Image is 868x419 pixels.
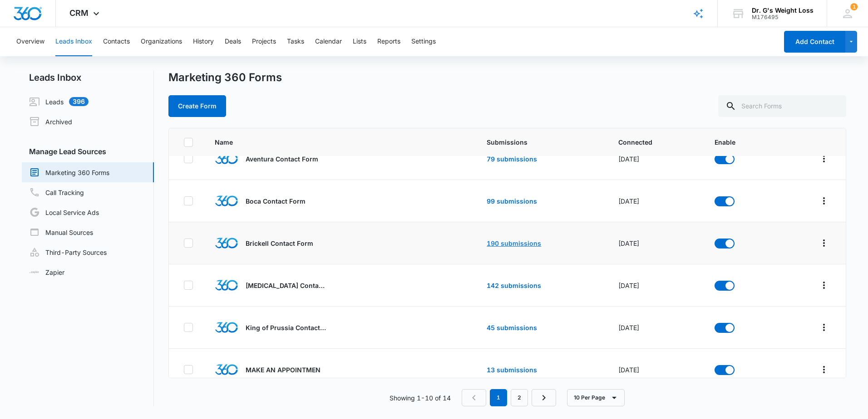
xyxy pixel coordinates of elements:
span: Submissions [487,137,596,147]
button: Contacts [103,27,130,56]
button: Overflow Menu [817,320,831,335]
p: King of Prussia Contact Form [246,323,327,332]
button: Lists [353,27,366,56]
button: Calendar [315,27,342,56]
button: Overview [16,27,44,56]
p: [MEDICAL_DATA] Contact Form [246,281,327,290]
div: notifications count [850,3,858,10]
a: Zapier [29,268,64,277]
a: 79 submissions [487,155,537,163]
a: Manual Sources [29,227,93,238]
div: [DATE] [618,323,693,332]
div: [DATE] [618,239,693,248]
button: Settings [411,27,436,56]
div: [DATE] [618,281,693,290]
a: 13 submissions [487,366,537,374]
span: 1 [850,3,858,10]
a: 190 submissions [487,239,541,247]
input: Search Forms [718,95,846,117]
a: Leads396 [29,96,89,107]
a: Archived [29,116,72,127]
span: Name [215,137,424,147]
a: Page 2 [511,389,528,406]
button: Overflow Menu [817,236,831,250]
button: Create Form [168,95,226,117]
div: account id [752,14,814,20]
p: Showing 1-10 of 14 [390,393,451,403]
a: Marketing 360 Forms [29,167,109,178]
span: Connected [618,137,693,147]
a: Third-Party Sources [29,247,107,258]
button: Organizations [141,27,182,56]
a: 142 submissions [487,282,541,289]
button: Projects [252,27,276,56]
h3: Manage Lead Sources [22,146,154,157]
button: Overflow Menu [817,278,831,292]
button: Reports [377,27,400,56]
span: Enable [715,137,766,147]
button: Overflow Menu [817,362,831,377]
div: account name [752,7,814,14]
a: 99 submissions [487,197,537,205]
a: Call Tracking [29,187,84,198]
button: Add Contact [784,31,845,53]
button: History [193,27,214,56]
button: 10 Per Page [567,389,625,406]
nav: Pagination [462,389,556,406]
div: [DATE] [618,154,693,164]
a: 45 submissions [487,324,537,331]
div: [DATE] [618,365,693,375]
h1: Marketing 360 Forms [168,71,282,84]
button: Tasks [287,27,304,56]
p: Aventura Contact Form [246,154,318,164]
button: Overflow Menu [817,194,831,208]
button: Leads Inbox [55,27,92,56]
a: Local Service Ads [29,207,99,218]
p: MAKE AN APPOINTMEN [246,365,321,375]
div: [DATE] [618,196,693,206]
a: Next Page [532,389,556,406]
p: Boca Contact Form [246,196,306,206]
button: Deals [225,27,241,56]
button: Overflow Menu [817,151,831,166]
h2: Leads Inbox [22,71,154,84]
span: CRM [69,8,89,18]
em: 1 [490,389,507,406]
p: Brickell Contact Form [246,239,313,248]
